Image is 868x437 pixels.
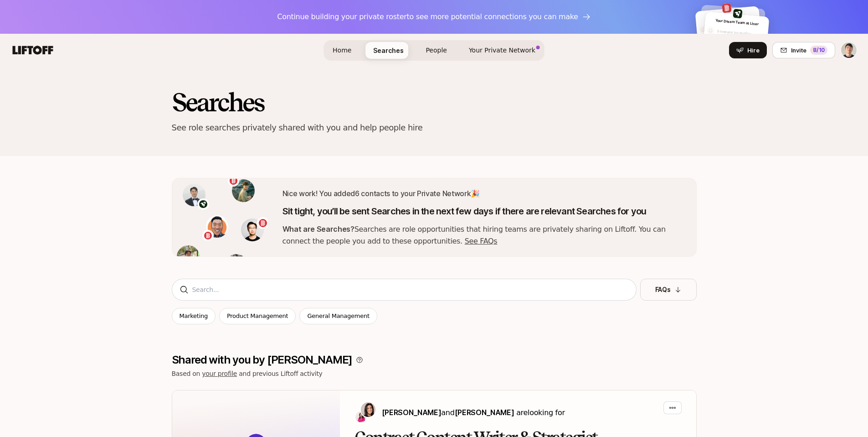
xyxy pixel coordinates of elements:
p: are looking for [382,406,565,419]
img: 1702415888045 [177,245,200,268]
img: 1673050585438 [232,179,255,202]
p: Product Management [227,312,288,321]
a: Searches [366,42,411,59]
img: Liner logo [199,200,207,208]
p: Searches are role opportunities that hiring teams are privately sharing on Liftoff. You can conne... [282,223,682,247]
img: Emma Frane [355,411,366,422]
a: Home [325,42,359,59]
span: [PERSON_NAME] [382,408,442,417]
img: Eleanor Morgan [361,402,375,417]
div: 8 /10 [810,46,827,55]
img: 1592402737561 [225,254,248,277]
strong: What are Searches? [282,224,354,234]
span: [PERSON_NAME] [455,408,514,417]
button: Invite8/10 [772,42,835,58]
a: Your Private Network [462,42,543,59]
img: Blind logo [259,219,267,227]
img: default-avatar.svg [707,26,715,35]
button: Kyum Kim [841,42,857,58]
h2: Searches [172,88,697,116]
p: Shared with you by [PERSON_NAME] [172,354,353,366]
p: See role searches privately shared with you and help people hire [172,121,697,134]
a: People [418,42,454,59]
p: Sit tight, you’ll be sent Searches in the next few days if there are relevant Searches for you [282,205,682,218]
p: FAQs [655,284,671,295]
img: default-avatar.svg [699,25,707,33]
span: 🎉 [471,189,480,198]
img: 1637045515340 [206,215,229,238]
span: and [441,408,514,417]
input: Search... [192,284,629,295]
img: Blind logo [230,177,238,185]
img: 1518272423636 [241,218,264,241]
p: General Management [307,312,369,321]
img: c90d3eea_15fe_4a75_a4dd_16ec65c487f0.jpg [733,9,743,18]
p: Continue building your private roster [277,11,578,23]
p: Marketing [180,312,208,321]
span: Your Private Network [469,46,535,55]
a: your profile [202,370,237,377]
span: Searches [373,46,404,55]
p: Based on and previous Liftoff activity [172,368,697,379]
a: See FAQs [465,237,498,245]
span: to see more potential connections you can make [406,12,578,21]
span: Hire [747,46,760,55]
p: Nice work! You added 6 contacts to your Private Network [282,187,682,199]
img: 955aa1b0_cd09_4fac_89fc_13c70c357747.jpg [722,3,732,13]
img: Kyum Kim [841,42,857,58]
span: Your Dream Team at Liner [715,18,759,26]
span: Home [333,46,351,55]
img: 1754262968227 [183,184,205,207]
span: People [426,46,447,55]
button: Hire [729,42,767,58]
button: FAQs [640,279,697,301]
img: Blind logo [204,232,212,240]
span: Invite [791,46,806,55]
p: Someone incredible [717,28,765,38]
